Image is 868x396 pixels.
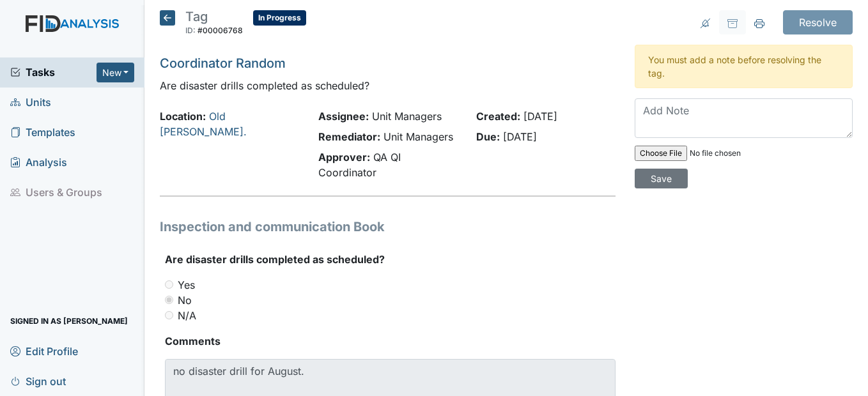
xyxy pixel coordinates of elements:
[165,296,173,304] input: No
[178,277,195,293] label: Yes
[318,130,380,143] strong: Remediator:
[160,217,615,236] h1: Inspection and communication Book
[160,78,615,93] p: Are disaster drills completed as scheduled?
[165,333,615,349] strong: Comments
[10,65,97,80] a: Tasks
[10,123,75,142] span: Templates
[10,93,51,112] span: Units
[160,110,206,123] strong: Location:
[10,311,128,331] span: Signed in as [PERSON_NAME]
[165,280,173,289] input: Yes
[318,110,369,123] strong: Assignee:
[10,341,78,361] span: Edit Profile
[178,308,196,323] label: N/A
[253,10,306,26] span: In Progress
[372,110,442,123] span: Unit Managers
[185,26,196,35] span: ID:
[318,151,370,164] strong: Approver:
[10,153,67,172] span: Analysis
[178,293,192,308] label: No
[160,56,286,71] a: Coordinator Random
[635,45,853,88] div: You must add a note before resolving the tag.
[165,311,173,319] input: N/A
[97,63,135,82] button: New
[198,26,243,35] span: #00006768
[503,130,537,143] span: [DATE]
[783,10,853,34] input: Resolve
[476,130,500,143] strong: Due:
[10,371,66,391] span: Sign out
[165,252,385,267] label: Are disaster drills completed as scheduled?
[635,169,688,188] input: Save
[185,9,208,24] span: Tag
[523,110,557,123] span: [DATE]
[476,110,520,123] strong: Created:
[384,130,453,143] span: Unit Managers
